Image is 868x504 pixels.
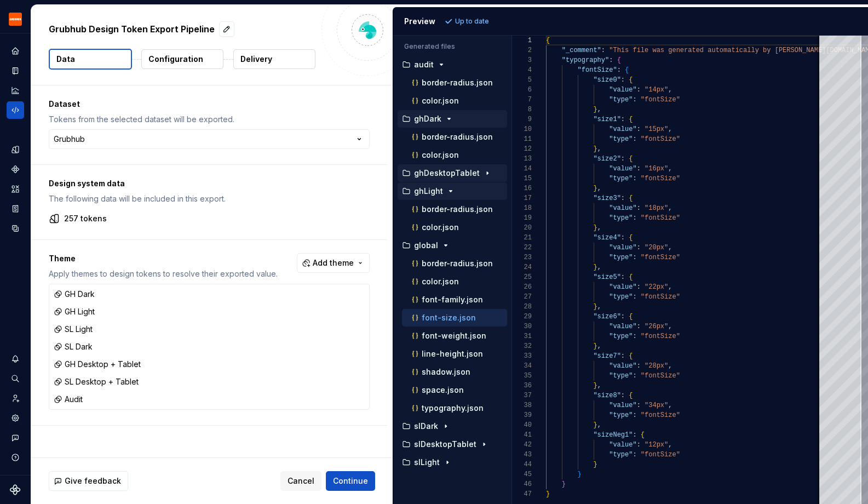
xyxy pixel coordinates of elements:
span: { [629,155,633,163]
span: , [597,224,601,232]
span: "20px" [645,244,668,251]
span: } [593,303,597,311]
span: "value" [609,283,636,291]
div: Code automation [7,101,24,119]
p: color.json [422,96,459,105]
span: "size8" [593,392,620,399]
span: : [621,194,625,202]
span: : [621,392,625,399]
span: "type" [609,451,633,459]
span: "value" [609,323,636,330]
span: } [577,471,581,478]
div: Documentation [7,62,24,79]
span: "type" [609,175,633,182]
span: "fontSize" [641,254,680,261]
span: : [621,76,625,84]
a: Components [7,161,24,178]
div: 42 [512,440,532,450]
button: border-radius.json [402,131,507,143]
a: Home [7,42,24,60]
span: : [636,165,640,173]
button: global [398,239,507,251]
span: "14px" [645,86,668,94]
span: } [593,264,597,271]
span: : [621,234,625,242]
button: typography.json [402,402,507,414]
span: "size1" [593,116,620,123]
div: Analytics [7,82,24,99]
button: Cancel [280,471,321,491]
div: GH Light [54,306,95,317]
p: border-radius.json [422,133,493,141]
div: 34 [512,361,532,371]
div: 12 [512,144,532,154]
span: { [629,273,633,281]
p: color.json [422,277,459,286]
div: Audit [54,394,83,405]
span: "type" [609,411,633,419]
span: : [633,293,636,301]
div: 45 [512,469,532,479]
p: Data [56,54,75,65]
p: slLight [414,458,440,467]
span: "type" [609,135,633,143]
span: "12px" [645,441,668,449]
span: } [593,342,597,350]
span: "size0" [593,76,620,84]
span: "size3" [593,194,620,202]
div: Search ⌘K [7,370,24,387]
span: , [668,125,672,133]
span: : [633,333,636,340]
div: 17 [512,193,532,203]
p: ghLight [414,187,443,196]
button: color.json [402,95,507,107]
p: slDesktopTablet [414,440,476,449]
span: : [633,96,636,104]
button: slDark [398,420,507,432]
span: : [636,86,640,94]
span: } [593,224,597,232]
button: border-radius.json [402,77,507,89]
button: line-height.json [402,348,507,360]
span: "value" [609,125,636,133]
div: 2 [512,45,532,55]
span: "type" [609,214,633,222]
span: { [629,234,633,242]
button: border-radius.json [402,257,507,270]
p: font-weight.json [422,331,486,340]
div: 14 [512,164,532,174]
span: : [633,431,636,439]
div: 28 [512,302,532,312]
span: "size6" [593,313,620,320]
span: , [668,244,672,251]
div: 22 [512,243,532,253]
p: Tokens from the selected dataset will be exported. [49,114,370,125]
span: { [641,431,645,439]
span: "fontSize" [577,66,617,74]
a: Data sources [7,220,24,237]
div: 19 [512,213,532,223]
div: 11 [512,134,532,144]
div: 4 [512,65,532,75]
p: Up to date [455,17,489,26]
div: 37 [512,391,532,400]
button: slDesktopTablet [398,438,507,450]
span: , [668,402,672,409]
span: "This file was generated automatically by [PERSON_NAME] [609,47,826,54]
div: 38 [512,400,532,410]
span: "type" [609,254,633,261]
div: Contact support [7,429,24,446]
span: : [621,352,625,360]
div: Storybook stories [7,200,24,217]
span: : [633,372,636,380]
a: Assets [7,180,24,198]
span: { [629,76,633,84]
span: : [621,116,625,123]
p: Grubhub Design Token Export Pipeline [49,22,215,36]
div: 29 [512,312,532,322]
button: Configuration [141,49,223,69]
button: ghLight [398,185,507,197]
span: : [621,155,625,163]
p: border-radius.json [422,259,493,268]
